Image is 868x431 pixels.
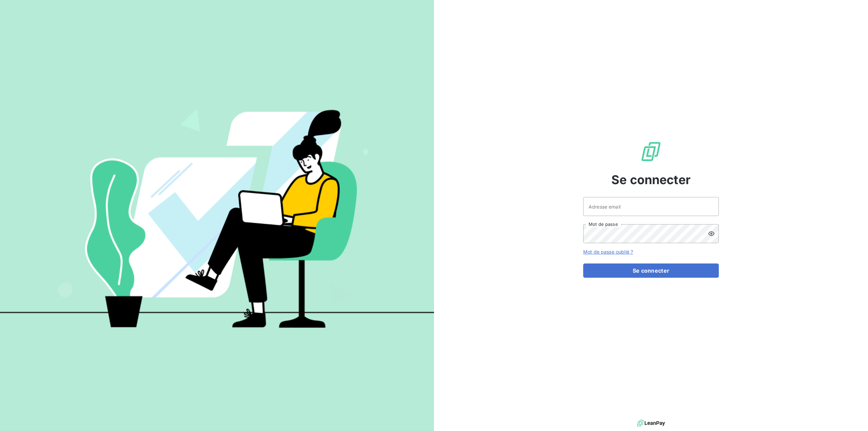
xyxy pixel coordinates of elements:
[583,197,719,216] input: placeholder
[640,141,662,162] img: Logo LeanPay
[637,418,665,428] img: logo
[583,263,719,278] button: Se connecter
[611,171,691,189] span: Se connecter
[583,249,633,255] a: Mot de passe oublié ?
